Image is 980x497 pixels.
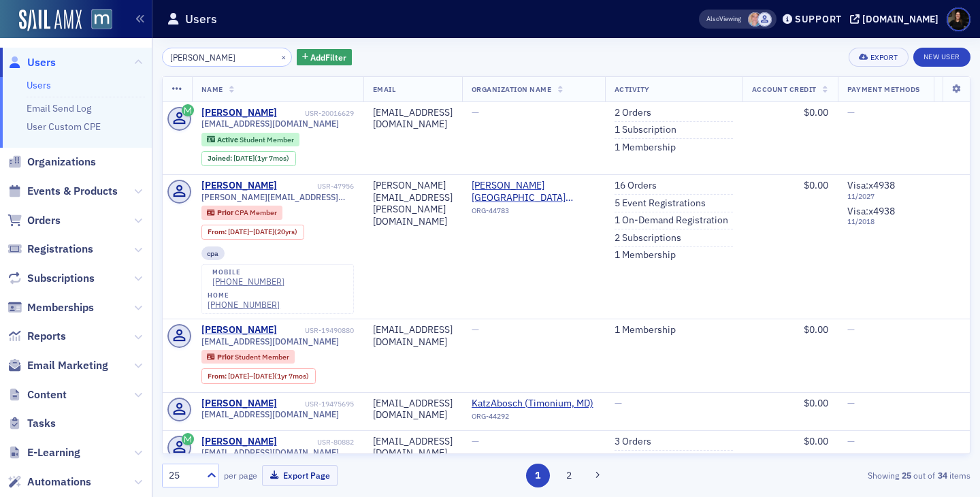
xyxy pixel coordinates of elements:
[847,397,855,409] span: —
[849,48,908,67] button: Export
[201,151,296,166] div: Joined: 2024-01-28 00:00:00
[185,11,217,27] h1: Users
[373,398,453,421] div: [EMAIL_ADDRESS][DOMAIN_NAME]
[7,184,118,199] a: Events & Products
[7,445,80,460] a: E-Learning
[27,184,118,199] span: Events & Products
[217,135,240,144] span: Active
[7,242,93,257] a: Registrations
[804,435,828,447] span: $0.00
[207,208,276,217] a: Prior CPA Member
[27,300,94,315] span: Memberships
[212,276,284,287] a: [PHONE_NUMBER]
[201,118,339,129] span: [EMAIL_ADDRESS][DOMAIN_NAME]
[91,9,112,30] img: SailAMX
[373,180,453,227] div: [PERSON_NAME][EMAIL_ADDRESS][PERSON_NAME][DOMAIN_NAME]
[208,300,280,310] a: [PHONE_NUMBER]
[615,436,651,448] a: 3 Orders
[804,323,828,336] span: $0.00
[472,323,479,336] span: —
[201,436,277,448] a: [PERSON_NAME]
[235,208,277,217] span: CPA Member
[847,84,920,94] span: Payment Methods
[82,9,112,32] a: View Homepage
[472,106,479,118] span: —
[27,55,56,70] span: Users
[201,398,277,410] a: [PERSON_NAME]
[847,106,855,118] span: —
[201,447,339,458] span: [EMAIL_ADDRESS][DOMAIN_NAME]
[7,416,56,431] a: Tasks
[212,268,284,276] div: mobile
[27,213,61,228] span: Orders
[201,246,225,260] div: cpa
[862,13,938,25] div: [DOMAIN_NAME]
[847,192,924,201] span: 11 / 2027
[7,329,66,344] a: Reports
[7,300,94,315] a: Memberships
[279,182,354,191] div: USR-47956
[526,464,550,487] button: 1
[472,398,595,410] span: KatzAbosch (Timonium, MD)
[7,358,108,373] a: Email Marketing
[297,49,353,66] button: AddFilter
[207,353,289,362] a: Prior Student Member
[899,469,913,481] strong: 25
[240,135,294,144] span: Student Member
[19,10,82,31] img: SailAMX
[162,48,292,67] input: Search…
[847,179,895,191] span: Visa : x4938
[279,326,354,335] div: USR-19490880
[27,79,51,91] a: Users
[228,227,297,236] div: – (20yrs)
[710,469,970,481] div: Showing out of items
[615,214,728,227] a: 1 On-Demand Registration
[850,14,943,24] button: [DOMAIN_NAME]
[557,464,581,487] button: 2
[615,84,650,94] span: Activity
[27,475,91,490] span: Automations
[228,371,249,381] span: [DATE]
[208,291,280,300] div: home
[935,469,949,481] strong: 34
[169,468,199,483] div: 25
[279,438,354,447] div: USR-80882
[748,12,762,27] span: Dee Sullivan
[208,154,233,163] span: Joined :
[201,133,300,146] div: Active: Active: Student Member
[27,242,93,257] span: Registrations
[7,213,61,228] a: Orders
[201,336,339,347] span: [EMAIL_ADDRESS][DOMAIN_NAME]
[207,135,293,144] a: Active Student Member
[228,227,249,236] span: [DATE]
[201,107,277,119] div: [PERSON_NAME]
[947,7,970,31] span: Profile
[795,13,842,25] div: Support
[27,387,67,402] span: Content
[615,397,622,409] span: —
[472,206,595,220] div: ORG-44783
[279,109,354,118] div: USR-20016629
[472,435,479,447] span: —
[27,271,95,286] span: Subscriptions
[208,372,228,381] span: From :
[27,155,96,170] span: Organizations
[373,107,453,131] div: [EMAIL_ADDRESS][DOMAIN_NAME]
[278,50,290,63] button: ×
[757,12,772,27] span: Justin Chase
[201,84,223,94] span: Name
[201,192,354,202] span: [PERSON_NAME][EMAIL_ADDRESS][PERSON_NAME][DOMAIN_NAME]
[615,124,676,136] a: 1 Subscription
[373,324,453,348] div: [EMAIL_ADDRESS][DOMAIN_NAME]
[201,368,316,383] div: From: 2023-05-01 00:00:00
[27,416,56,431] span: Tasks
[804,179,828,191] span: $0.00
[847,323,855,336] span: —
[7,475,91,490] a: Automations
[847,205,895,217] span: Visa : x4938
[201,324,277,336] a: [PERSON_NAME]
[233,153,255,163] span: [DATE]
